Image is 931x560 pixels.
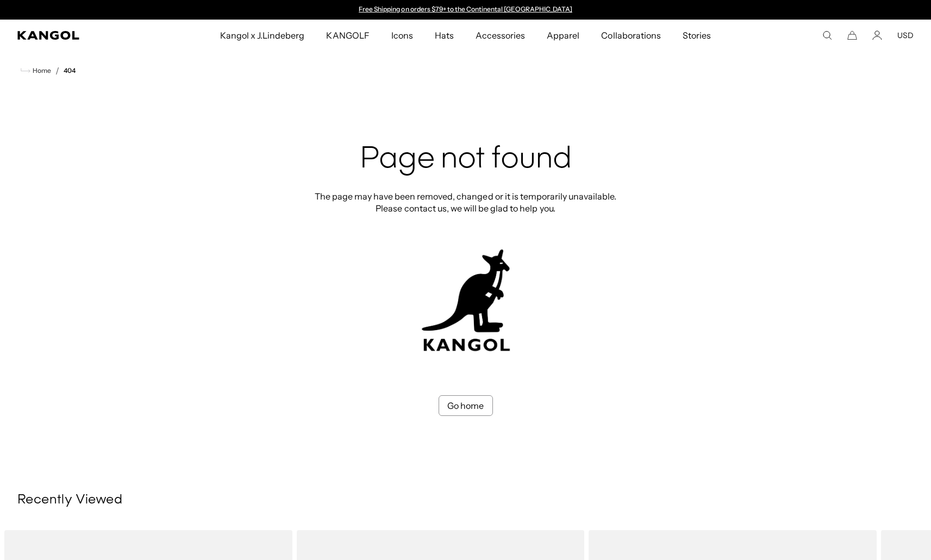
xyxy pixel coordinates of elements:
[897,30,914,40] button: USD
[354,5,578,14] div: 1 of 2
[672,20,722,51] a: Stories
[64,67,76,74] a: 404
[311,142,620,177] h2: Page not found
[380,20,424,51] a: Icons
[354,5,578,14] slideshow-component: Announcement bar
[424,20,465,51] a: Hats
[359,5,572,13] a: Free Shipping on orders $79+ to the Continental [GEOGRAPHIC_DATA]
[465,20,536,51] a: Accessories
[547,20,579,51] span: Apparel
[439,395,493,416] a: Go home
[315,20,380,51] a: KANGOLF
[536,20,590,51] a: Apparel
[17,31,145,40] a: Kangol
[354,5,578,14] div: Announcement
[435,20,454,51] span: Hats
[420,249,512,352] img: kangol-404-logo.jpg
[30,67,51,74] span: Home
[326,20,369,51] span: KANGOLF
[220,20,305,51] span: Kangol x J.Lindeberg
[601,20,660,51] span: Collaborations
[17,492,914,508] h3: Recently Viewed
[872,30,882,40] a: Account
[391,20,413,51] span: Icons
[822,30,832,40] summary: Search here
[590,20,671,51] a: Collaborations
[209,20,316,51] a: Kangol x J.Lindeberg
[311,190,620,214] p: The page may have been removed, changed or it is temporarily unavailable. Please contact us, we w...
[21,66,51,76] a: Home
[476,20,525,51] span: Accessories
[847,30,857,40] button: Cart
[51,64,59,77] li: /
[683,20,711,51] span: Stories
